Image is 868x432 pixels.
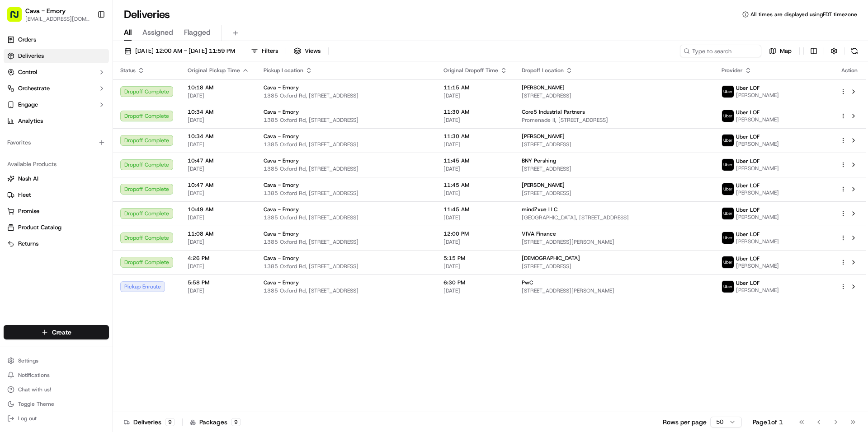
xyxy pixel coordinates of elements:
[264,181,299,189] span: Cava - Emory
[188,190,249,197] span: [DATE]
[4,398,109,410] button: Toggle Theme
[663,418,707,427] p: Rows per page
[722,67,743,74] span: Provider
[18,357,38,364] span: Settings
[722,183,734,195] img: uber-new-logo.jpeg
[522,287,707,294] span: [STREET_ADDRESS][PERSON_NAME]
[120,45,239,57] button: [DATE] 12:00 AM - [DATE] 11:59 PM
[18,223,61,232] span: Product Catalog
[188,206,249,213] span: 10:49 AM
[188,165,249,172] span: [DATE]
[443,133,507,140] span: 11:30 AM
[722,281,734,293] img: uber-new-logo.jpeg
[188,92,249,99] span: [DATE]
[443,157,507,164] span: 11:45 AM
[188,116,249,124] span: [DATE]
[4,354,109,367] button: Settings
[124,7,170,22] h1: Deliveries
[264,133,299,140] span: Cava - Emory
[124,418,175,427] div: Deliveries
[522,67,564,74] span: Dropoff Location
[7,175,105,183] a: Nash AI
[680,45,761,57] input: Type to search
[736,231,759,238] span: Uber LOF
[7,240,105,248] a: Returns
[736,165,779,172] span: [PERSON_NAME]
[120,67,136,74] span: Status
[522,92,707,99] span: [STREET_ADDRESS]
[188,157,249,164] span: 10:47 AM
[522,181,565,189] span: [PERSON_NAME]
[443,67,498,74] span: Original Dropoff Time
[736,287,779,294] span: [PERSON_NAME]
[736,140,779,148] span: [PERSON_NAME]
[753,418,783,427] div: Page 1 of 1
[722,232,734,244] img: uber-new-logo.jpeg
[4,81,109,96] button: Orchestrate
[4,49,109,63] a: Deliveries
[522,116,707,124] span: Promenade II, [STREET_ADDRESS]
[264,157,299,164] span: Cava - Emory
[443,116,507,124] span: [DATE]
[264,214,429,221] span: 1385 Oxford Rd, [STREET_ADDRESS]
[262,47,278,55] span: Filters
[135,47,235,55] span: [DATE] 12:00 AM - [DATE] 11:59 PM
[750,11,857,18] span: All times are displayed using EDT timezone
[7,207,105,215] a: Promise
[18,400,54,408] span: Toggle Theme
[7,191,105,199] a: Fleet
[736,255,759,262] span: Uber LOF
[18,372,50,379] span: Notifications
[25,15,90,23] button: [EMAIL_ADDRESS][DOMAIN_NAME]
[264,238,429,246] span: 1385 Oxford Rd, [STREET_ADDRESS]
[736,84,759,92] span: Uber LOF
[290,45,325,57] button: Views
[4,383,109,396] button: Chat with us!
[188,255,249,262] span: 4:26 PM
[264,108,299,116] span: Cava - Emory
[443,255,507,262] span: 5:15 PM
[443,263,507,270] span: [DATE]
[4,114,109,128] a: Analytics
[736,279,759,287] span: Uber LOF
[522,255,580,262] span: [DEMOGRAPHIC_DATA]
[4,325,109,339] button: Create
[25,6,66,15] button: Cava - Emory
[188,238,249,246] span: [DATE]
[52,328,71,337] span: Create
[4,65,109,79] button: Control
[264,116,429,124] span: 1385 Oxford Rd, [STREET_ADDRESS]
[18,84,50,93] span: Orchestrate
[722,135,734,146] img: uber-new-logo.jpeg
[736,109,759,116] span: Uber LOF
[188,287,249,294] span: [DATE]
[142,27,173,38] span: Assigned
[18,117,43,125] span: Analytics
[736,182,759,189] span: Uber LOF
[4,412,109,425] button: Log out
[188,181,249,189] span: 10:47 AM
[443,214,507,221] span: [DATE]
[443,238,507,246] span: [DATE]
[184,27,211,38] span: Flagged
[736,133,759,140] span: Uber LOF
[18,386,51,393] span: Chat with us!
[722,208,734,219] img: uber-new-logo.jpeg
[522,108,585,116] span: Core5 Industrial Partners
[848,45,861,57] button: Refresh
[264,84,299,91] span: Cava - Emory
[522,230,556,237] span: VIVA Finance
[188,263,249,270] span: [DATE]
[4,188,109,202] button: Fleet
[736,238,779,245] span: [PERSON_NAME]
[18,175,38,183] span: Nash AI
[4,172,109,186] button: Nash AI
[522,165,707,172] span: [STREET_ADDRESS]
[18,68,37,76] span: Control
[522,190,707,197] span: [STREET_ADDRESS]
[18,207,39,215] span: Promise
[522,263,707,270] span: [STREET_ADDRESS]
[4,237,109,251] button: Returns
[305,47,321,55] span: Views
